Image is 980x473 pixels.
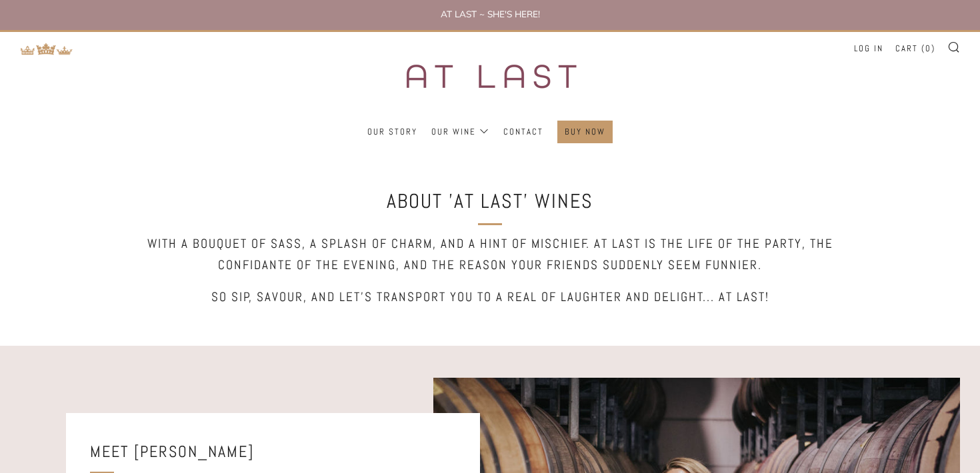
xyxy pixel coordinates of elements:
a: Our Story [367,121,417,143]
a: Contact [503,121,543,143]
span: 0 [925,43,931,54]
h3: Meet [PERSON_NAME] [90,437,456,466]
a: Buy Now [565,121,605,143]
img: three kings wine merchants [373,32,607,121]
h5: With a bouquet of sass, a splash of charm, and a hint of mischief. At Last is the life of the par... [110,233,870,276]
a: Log in [854,38,883,59]
h2: ABOUT 'At Last' WINES [270,185,710,217]
a: Cart (0) [895,38,935,59]
img: Return to TKW Merchants [20,43,73,55]
a: Return to TKW Merchants [20,41,73,54]
a: Our Wine [431,121,489,143]
h5: So sip, savour, and let's transport you to a real of laughter and delight... AT LAST! [110,286,870,308]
